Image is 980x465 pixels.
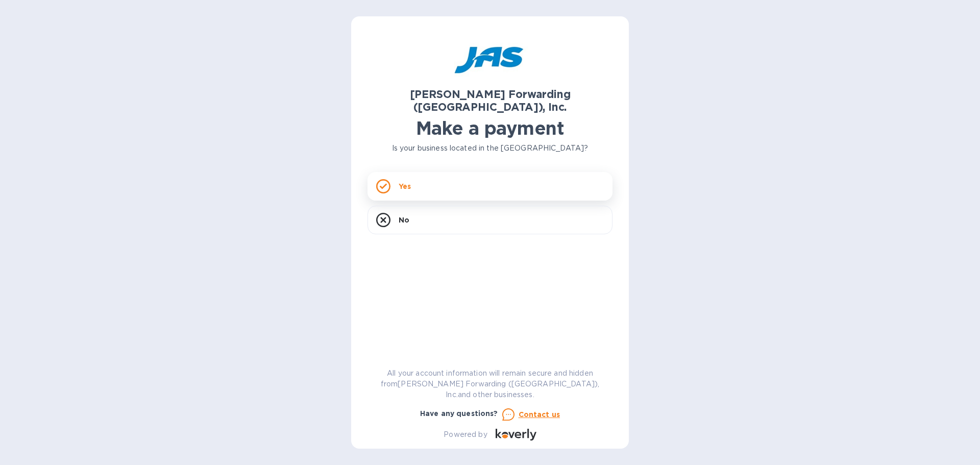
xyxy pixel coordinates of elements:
[410,88,571,113] b: [PERSON_NAME] Forwarding ([GEOGRAPHIC_DATA]), Inc.
[367,368,612,400] p: All your account information will remain secure and hidden from [PERSON_NAME] Forwarding ([GEOGRA...
[399,181,411,191] p: Yes
[444,429,487,440] p: Powered by
[420,409,498,418] b: Have any questions?
[367,117,612,139] h1: Make a payment
[399,215,409,225] p: No
[519,410,560,419] u: Contact us
[367,143,612,154] p: Is your business located in the [GEOGRAPHIC_DATA]?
